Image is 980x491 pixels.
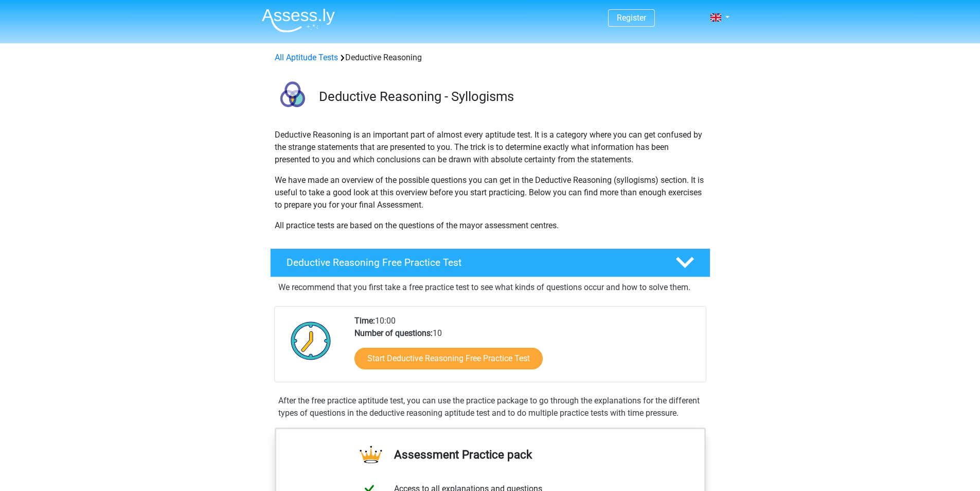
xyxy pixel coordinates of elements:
[354,316,375,326] b: Time:
[271,76,314,120] img: deductive reasoning
[278,281,702,294] p: We recommend that you first take a free practice test to see what kinds of questions occur and ho...
[354,348,543,369] a: Start Deductive Reasoning Free Practice Test
[262,8,335,32] img: Assessly
[266,248,715,277] a: Deductive Reasoning Free Practice Test
[274,395,706,419] div: After the free practice aptitude test, you can use the practice package to go through the explana...
[287,257,659,268] h4: Deductive Reasoning Free Practice Test
[347,315,705,382] div: 10:00 10
[354,328,433,338] b: Number of questions:
[275,174,706,211] p: We have made an overview of the possible questions you can get in the Deductive Reasoning (syllog...
[271,52,710,64] div: Deductive Reasoning
[319,89,702,105] h3: Deductive Reasoning - Syllogisms
[275,129,706,166] p: Deductive Reasoning is an important part of almost every aptitude test. It is a category where yo...
[617,13,646,23] a: Register
[285,315,337,366] img: Clock
[275,219,706,232] p: All practice tests are based on the questions of the mayor assessment centres.
[275,53,338,62] a: All Aptitude Tests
